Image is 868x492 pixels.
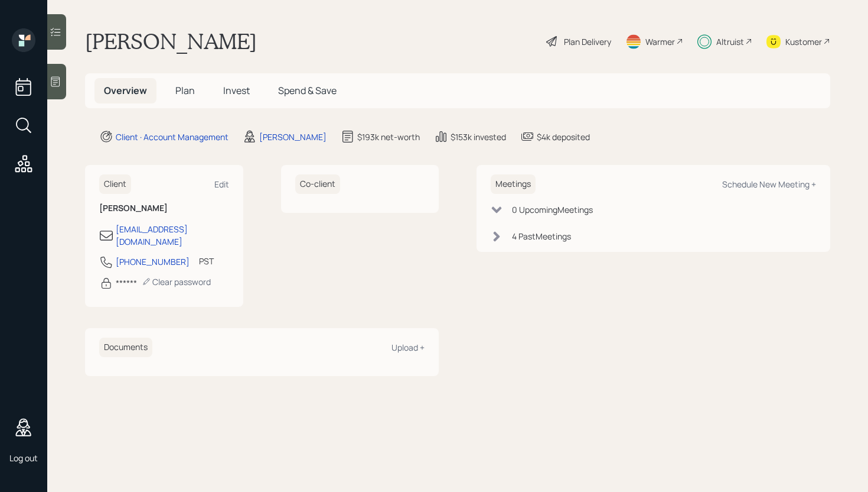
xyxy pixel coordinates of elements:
h6: [PERSON_NAME] [99,203,229,213]
div: [PHONE_NUMBER] [116,255,190,268]
div: Altruist [716,35,744,48]
div: [EMAIL_ADDRESS][DOMAIN_NAME] [116,223,229,248]
div: Log out [9,452,38,464]
div: Clear password [142,276,211,287]
span: Overview [104,84,147,97]
span: Plan [175,84,195,97]
span: Spend & Save [278,84,337,97]
div: 0 Upcoming Meeting s [512,203,593,216]
h6: Co-client [295,174,340,194]
h1: [PERSON_NAME] [85,28,257,54]
h6: Documents [99,338,152,357]
div: Warmer [645,35,675,48]
h6: Client [99,174,131,194]
div: PST [199,255,214,267]
div: Schedule New Meeting + [722,179,816,190]
div: Upload + [391,342,425,353]
div: $193k net-worth [357,131,420,143]
div: [PERSON_NAME] [259,131,327,143]
div: $4k deposited [537,131,590,143]
div: 4 Past Meeting s [512,230,571,242]
h6: Meetings [491,174,536,194]
div: Client · Account Management [116,131,229,143]
div: $153k invested [451,131,506,143]
div: Plan Delivery [564,35,611,48]
span: Invest [223,84,250,97]
div: Kustomer [785,35,822,48]
div: Edit [214,179,229,190]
